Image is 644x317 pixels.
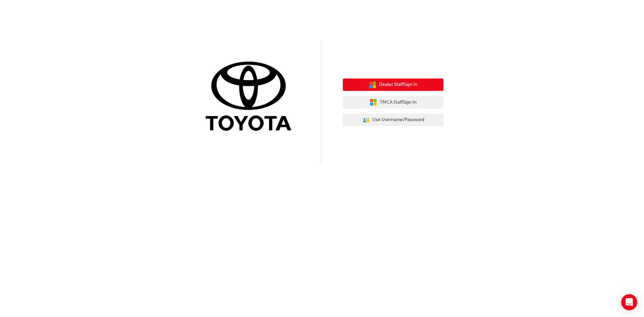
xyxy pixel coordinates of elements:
span: Use Username/Password [372,116,424,124]
span: TMCA Staff Sign In [380,99,417,106]
button: Use Username/Password [343,114,443,126]
div: Open Intercom Messenger [621,294,637,310]
span: Dealer Staff Sign In [379,81,417,89]
button: TMCA StaffSign In [343,96,443,109]
img: Trak [201,60,301,134]
button: Dealer StaffSign In [343,78,443,91]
